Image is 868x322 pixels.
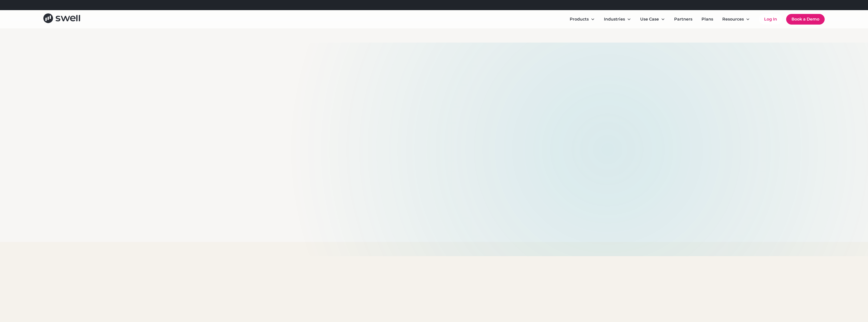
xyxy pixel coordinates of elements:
[640,16,659,22] div: Use Case
[636,14,669,24] div: Use Case
[566,14,599,24] div: Products
[600,14,635,24] div: Industries
[670,14,696,24] a: Partners
[759,14,782,24] a: Log In
[786,14,825,25] a: Book a Demo
[718,14,754,24] div: Resources
[697,14,717,24] a: Plans
[570,16,589,22] div: Products
[604,16,625,22] div: Industries
[722,16,744,22] div: Resources
[43,13,80,25] a: home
